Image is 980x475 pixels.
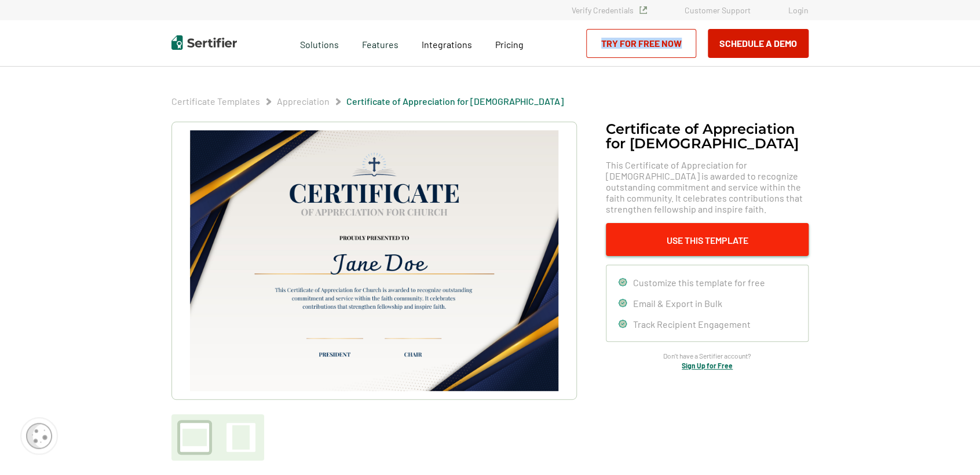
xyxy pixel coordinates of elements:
img: Cookie Popup Icon [26,423,52,449]
a: Pricing [495,36,524,50]
a: Integrations [422,36,472,50]
span: Track Recipient Engagement [633,319,751,330]
a: Login [788,5,809,15]
iframe: Chat Widget [922,419,980,475]
a: Customer Support [685,5,751,15]
span: Features [362,36,398,50]
a: Try for Free Now [586,29,696,58]
span: Pricing [495,39,524,50]
span: Don’t have a Sertifier account? [663,350,751,361]
span: Solutions [300,36,339,50]
div: Breadcrumb [171,96,564,107]
button: Schedule a Demo [708,29,809,58]
span: Customize this template for free [633,277,765,288]
a: Certificate Templates [171,96,260,107]
a: Sign Up for Free [682,361,733,370]
span: This Certificate of Appreciation for [DEMOGRAPHIC_DATA] is awarded to recognize outstanding commi... [606,159,809,214]
img: Sertifier | Digital Credentialing Platform [171,35,237,50]
span: Email & Export in Bulk [633,298,722,309]
a: Certificate of Appreciation for [DEMOGRAPHIC_DATA]​ [346,96,564,107]
h1: Certificate of Appreciation for [DEMOGRAPHIC_DATA]​ [606,122,809,151]
span: Integrations [422,39,472,50]
img: Certificate of Appreciation for Church​ [190,130,558,391]
a: Appreciation [277,96,330,107]
img: Verified [639,6,647,14]
button: Use This Template [606,223,809,256]
a: Verify Credentials [572,5,647,15]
